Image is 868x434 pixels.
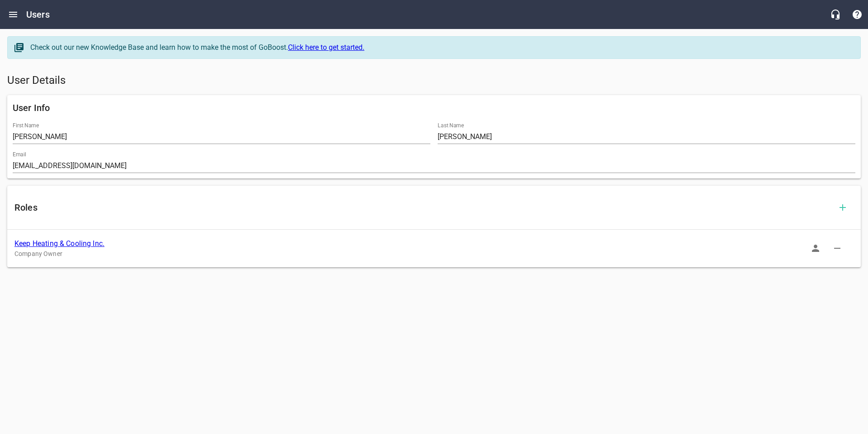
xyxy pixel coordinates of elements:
[2,4,24,25] button: Open drawer
[825,4,846,25] button: Live Chat
[288,43,364,52] a: Click here to get started.
[14,249,839,259] p: Company Owner
[26,7,50,22] h6: Users
[826,237,848,259] button: Delete Role
[14,239,104,248] a: Keep Heating & Cooling Inc.
[832,197,854,218] button: Add Role
[13,101,855,115] h6: User Info
[13,152,26,157] label: Email
[846,4,868,25] button: Support Portal
[7,73,861,88] h5: User Details
[438,123,464,128] label: Last Name
[14,200,832,215] h6: Roles
[13,123,39,128] label: First Name
[30,42,851,53] div: Check out our new Knowledge Base and learn how to make the most of GoBoost.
